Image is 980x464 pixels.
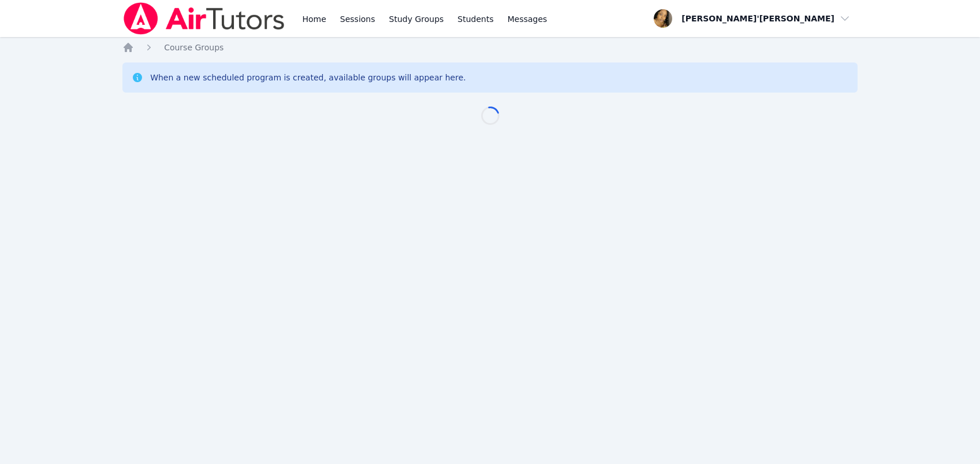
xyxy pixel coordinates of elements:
[164,43,223,52] span: Course Groups
[122,2,286,35] img: Air Tutors
[508,13,547,25] span: Messages
[122,42,858,53] nav: Breadcrumb
[164,42,223,53] a: Course Groups
[150,72,466,83] div: When a new scheduled program is created, available groups will appear here.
